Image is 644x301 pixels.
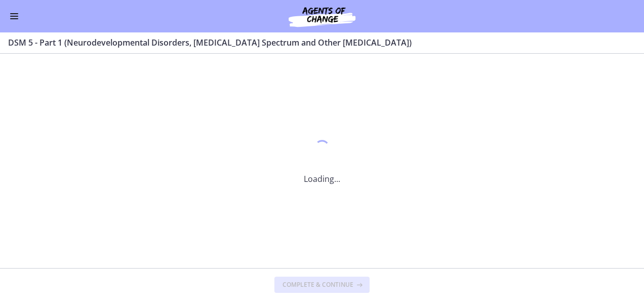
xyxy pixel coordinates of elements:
[261,4,383,28] img: Agents of Change
[304,173,340,185] p: Loading...
[8,10,20,22] button: Enable menu
[283,281,353,289] span: Complete & continue
[8,36,624,49] h3: DSM 5 - Part 1 (Neurodevelopmental Disorders, [MEDICAL_DATA] Spectrum and Other [MEDICAL_DATA])
[274,277,370,293] button: Complete & continue
[304,137,340,161] div: 1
